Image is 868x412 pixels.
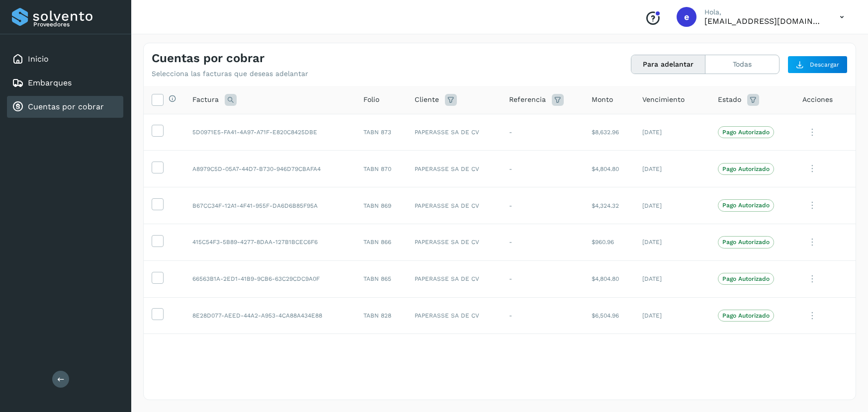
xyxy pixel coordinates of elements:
[407,224,501,260] td: PAPERASSE SA DE CV
[718,94,741,105] span: Estado
[584,187,634,224] td: $4,324.32
[7,96,123,118] div: Cuentas por cobrar
[184,297,355,334] td: 8E28D077-AEED-44A2-A953-4CA88A434E88
[705,55,779,74] button: Todas
[722,275,770,282] p: Pago Autorizado
[722,239,770,246] p: Pago Autorizado
[592,94,613,105] span: Monto
[722,312,770,319] p: Pago Autorizado
[355,187,407,224] td: TABN 869
[363,94,379,105] span: Folio
[642,94,685,105] span: Vencimiento
[355,260,407,297] td: TABN 865
[634,260,709,297] td: [DATE]
[184,151,355,187] td: A8979C5D-05A7-44D7-B730-946D79CBAFA4
[415,94,439,105] span: Cliente
[28,78,72,87] a: Embarques
[28,54,49,64] a: Inicio
[355,224,407,260] td: TABN 866
[407,260,501,297] td: PAPERASSE SA DE CV
[407,187,501,224] td: PAPERASSE SA DE CV
[634,114,709,151] td: [DATE]
[152,70,308,78] p: Selecciona las facturas que deseas adelantar
[634,187,709,224] td: [DATE]
[355,151,407,187] td: TABN 870
[634,297,709,334] td: [DATE]
[501,297,584,334] td: -
[634,151,709,187] td: [DATE]
[407,114,501,151] td: PAPERASSE SA DE CV
[355,297,407,334] td: TABN 828
[501,151,584,187] td: -
[584,297,634,334] td: $6,504.96
[704,16,824,26] p: ebenezer5009@gmail.com
[28,102,104,111] a: Cuentas por cobrar
[787,56,848,74] button: Descargar
[33,21,119,28] p: Proveedores
[407,151,501,187] td: PAPERASSE SA DE CV
[584,114,634,151] td: $8,632.96
[722,202,770,209] p: Pago Autorizado
[184,260,355,297] td: 66563B1A-2ED1-41B9-9CB6-63C29CDC9A0F
[7,48,123,70] div: Inicio
[802,94,833,105] span: Acciones
[584,224,634,260] td: $960.96
[722,129,770,136] p: Pago Autorizado
[184,187,355,224] td: B67CC34F-12A1-4F41-955F-DA6D6B85F95A
[704,8,824,16] p: Hola,
[184,224,355,260] td: 415C54F3-5B89-4277-8DAA-127B1BCEC6F6
[810,60,839,69] span: Descargar
[584,260,634,297] td: $4,804.80
[501,260,584,297] td: -
[192,94,219,105] span: Factura
[407,297,501,334] td: PAPERASSE SA DE CV
[631,55,705,74] button: Para adelantar
[501,224,584,260] td: -
[184,114,355,151] td: 5D0971E5-FA41-4A97-A71F-E820C8425DBE
[7,72,123,94] div: Embarques
[722,165,770,172] p: Pago Autorizado
[501,114,584,151] td: -
[634,224,709,260] td: [DATE]
[509,94,546,105] span: Referencia
[584,151,634,187] td: $4,804.80
[501,187,584,224] td: -
[355,114,407,151] td: TABN 873
[152,51,264,66] h4: Cuentas por cobrar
